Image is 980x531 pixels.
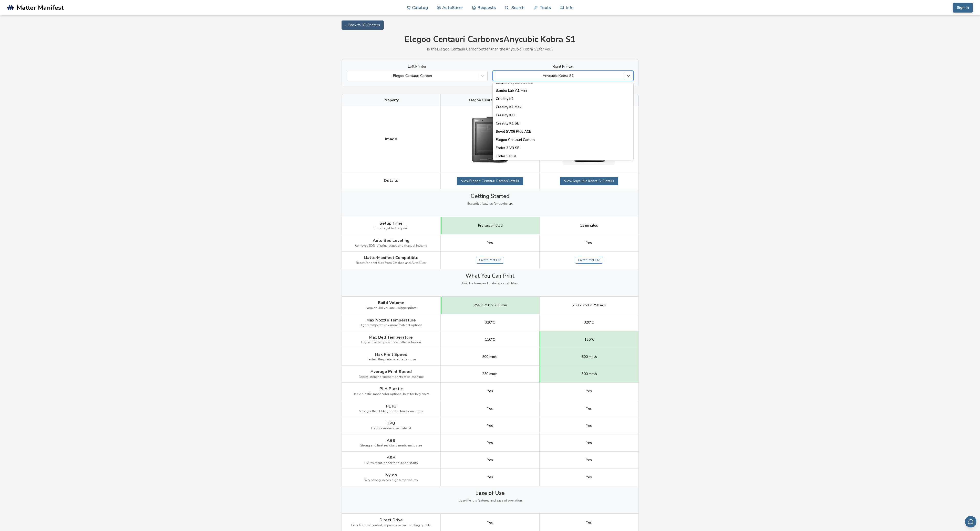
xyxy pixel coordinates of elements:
span: Average Print Speed [370,369,412,374]
span: 320°C [584,320,594,325]
span: User-friendly features and ease of operation [458,499,522,503]
span: Yes [487,441,493,445]
span: Higher bed temperature = better adhesion [361,341,421,344]
label: Right Printer [493,65,633,69]
span: UV resistant, good for outdoor parts [364,461,418,465]
span: Yes [586,424,592,428]
div: Bambu Lab A1 Mini [493,87,633,95]
span: PETG [386,404,396,409]
span: Strong and heat resistant, needs enclosure [360,444,422,447]
span: Max Print Speed [375,352,407,357]
span: 256 × 256 × 256 mm [474,303,507,307]
span: Yes [487,424,493,428]
span: 600 mm/s [582,355,597,359]
button: Sign In [953,3,973,13]
span: General printing speed = prints take less time [358,375,424,379]
span: 250 mm/s [482,372,498,376]
span: Yes [487,475,493,479]
span: 500 mm/s [482,355,498,359]
a: Create Print File [575,257,603,264]
span: Max Nozzle Temperature [366,318,416,322]
span: Direct Drive [379,518,403,522]
div: Ender 5 Plus [493,152,633,160]
a: ViewElegoo Centauri CarbonDetails [457,177,523,185]
span: Fastest the printer is able to move [367,358,416,361]
label: Left Printer [347,65,488,69]
span: Yes [586,389,592,393]
span: Basic plastic, most color options, best for beginners [353,392,429,396]
span: Details [384,178,398,183]
div: Sovol SV06 Plus ACE [493,128,633,136]
div: Elegoo Centauri Carbon [493,136,633,144]
span: Max Bed Temperature [369,335,413,340]
div: Ender 3 V3 SE [493,144,633,152]
span: Elegoo Centauri Carbon [469,98,511,102]
div: Creality K1C [493,111,633,119]
p: Is the Elegoo Centauri Carbon better than the Anycubic Kobra S1 for you? [342,47,639,51]
span: ABS [387,438,395,443]
span: Getting Started [471,193,509,199]
span: 250 × 250 × 250 mm [572,303,606,307]
span: Image [385,137,397,141]
div: Creality K1 Max [493,103,633,111]
span: TPU [387,421,395,426]
span: Nylon [385,473,397,477]
a: ← Back to 3D Printers [342,20,384,30]
span: Build volume and material capabilities [462,282,518,285]
span: ASA [387,455,396,460]
span: Yes [586,520,592,525]
span: Flexible rubber-like material [371,427,411,430]
span: 120°C [584,338,594,342]
input: Elegoo Centauri Carbon [350,74,351,78]
button: Send feedback via email [965,516,976,527]
span: Essential features for beginners [467,202,513,206]
span: Yes [586,458,592,462]
span: What You Can Print [466,273,514,279]
span: Yes [487,520,493,525]
span: Higher temperature = more material options [359,324,422,327]
span: Yes [487,458,493,462]
span: MatterManifest Compatible [364,255,418,260]
span: Yes [586,241,592,245]
span: 15 minutes [580,224,598,228]
span: Yes [487,407,493,411]
span: Larger build volume = bigger prints [366,306,417,310]
span: Ease of Use [475,490,505,496]
span: Yes [586,441,592,445]
span: Yes [487,241,493,245]
span: 300 mm/s [582,372,597,376]
a: Create Print File [476,257,504,264]
div: Creality K1 SE [493,119,633,128]
img: Elegoo Centauri Carbon [464,110,515,169]
span: Finer filament control, improves overall printing quality [351,524,431,527]
span: Pre-assembled [478,224,503,228]
input: Anycubic Kobra S1AnkerMake M5Anycubic I3 MegaAnycubic I3 Mega SAnycubic Kobra 2 MaxAnycubic Kobra... [496,74,497,78]
span: 320°C [485,320,495,325]
span: Very strong, needs high temperatures [364,478,418,482]
span: 110°C [485,338,495,342]
h1: Elegoo Centauri Carbon vs Anycubic Kobra S1 [342,35,639,44]
span: Auto Bed Leveling [373,238,409,243]
span: Property [384,98,399,102]
span: Yes [586,475,592,479]
span: Yes [487,389,493,393]
span: Stronger than PLA, good for functional parts [359,410,423,413]
span: Matter Manifest [17,4,64,11]
span: Removes 80% of print issues and manual leveling [355,244,427,248]
span: PLA Plastic [379,387,403,391]
span: Time to get to first print [374,227,408,230]
a: ViewAnycubic Kobra S1Details [560,177,618,185]
span: Setup Time [379,221,403,226]
div: Creality K1 [493,95,633,103]
span: Ready for print files from Catalog and AutoSlicer [356,261,426,265]
span: Build Volume [378,300,404,305]
span: Yes [586,407,592,411]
